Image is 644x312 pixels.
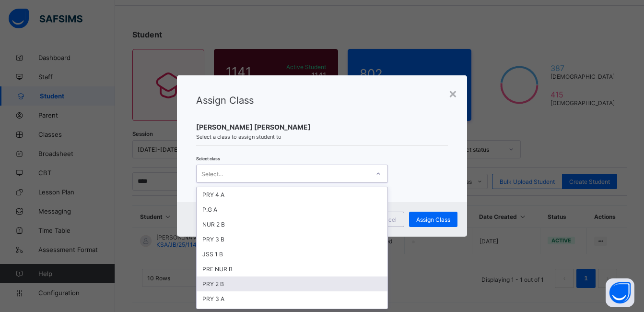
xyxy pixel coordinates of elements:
[448,85,457,101] div: ×
[197,202,387,217] div: P.G A
[196,133,447,140] span: Select a class to assign student to
[197,276,387,291] div: PRY 2 B
[196,156,220,161] span: Select class
[197,217,387,232] div: NUR 2 B
[197,291,387,306] div: PRY 3 A
[197,262,387,276] div: PRE NUR B
[416,216,450,223] span: Assign Class
[201,165,223,183] div: Select...
[606,278,634,307] button: Open asap
[197,247,387,262] div: JSS 1 B
[196,95,254,106] span: Assign Class
[197,187,387,202] div: PRY 4 A
[196,123,447,131] span: [PERSON_NAME] [PERSON_NAME]
[197,232,387,247] div: PRY 3 B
